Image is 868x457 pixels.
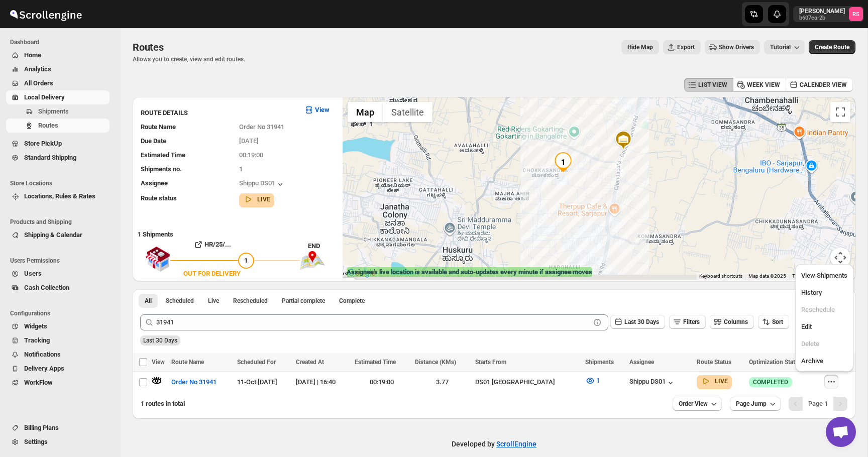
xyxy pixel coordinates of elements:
[24,365,64,372] span: Delivery Apps
[239,137,259,145] span: [DATE]
[698,81,727,89] span: LIST VIEW
[624,318,659,325] span: Last 30 Days
[355,359,396,366] span: Estimated Time
[830,102,850,122] button: Toggle fullscreen view
[753,378,788,386] span: COMPLETED
[629,378,676,388] button: Shippu DS01
[6,362,110,376] button: Delivery Apps
[10,179,114,187] span: Store Locations
[683,318,700,325] span: Filters
[758,315,789,329] button: Sort
[6,228,110,242] button: Shipping & Calendar
[627,43,653,51] span: Hide Map
[710,315,754,329] button: Columns
[808,400,828,407] span: Page
[24,140,62,147] span: Store PickUp
[6,435,110,449] button: Settings
[8,2,83,27] img: ScrollEngine
[237,359,276,366] span: Scheduled For
[452,439,536,449] p: Developed by
[733,78,786,92] button: WEEK VIEW
[677,43,695,51] span: Export
[239,179,285,189] div: Shippu DS01
[156,314,590,330] input: Press enter after typing | Search Eg. Order No 31941
[789,397,847,411] nav: Pagination
[165,374,223,390] button: Order No 31941
[141,194,177,202] span: Route status
[24,322,47,330] span: Widgets
[347,267,592,277] label: Assignee's live location is available and auto-updates every minute if assignee moves
[736,400,767,408] span: Page Jump
[348,102,383,122] button: Show street map
[475,359,506,366] span: Starts From
[171,359,204,366] span: Route Name
[143,337,177,344] span: Last 30 Days
[10,257,114,265] span: Users Permissions
[10,309,114,317] span: Configurations
[133,41,164,53] span: Routes
[244,257,248,264] span: 1
[333,278,357,302] button: Close
[139,294,158,308] button: All routes
[24,192,95,200] span: Locations, Rules & Rates
[770,44,791,51] span: Tutorial
[496,440,536,448] a: ScrollEngine
[724,318,748,325] span: Columns
[308,241,338,251] div: END
[345,267,378,280] a: Open this area in Google Maps (opens a new window)
[699,273,742,280] button: Keyboard shortcuts
[239,123,284,131] span: Order No 31941
[826,417,856,447] div: Open chat
[237,378,277,386] span: 11-Oct | [DATE]
[6,376,110,390] button: WorkFlow
[6,76,110,90] button: All Orders
[141,108,296,118] h3: ROUTE DETAILS
[579,373,606,389] button: 1
[24,379,53,386] span: WorkFlow
[719,43,754,51] span: Show Drivers
[6,348,110,362] button: Notifications
[799,7,845,15] p: [PERSON_NAME]
[830,248,850,268] button: Map camera controls
[141,179,168,187] span: Assignee
[239,151,263,159] span: 00:19:00
[133,225,173,238] b: 1 Shipments
[141,123,176,131] span: Route Name
[621,40,659,54] button: Map action label
[6,267,110,281] button: Users
[852,11,859,18] text: RS
[10,218,114,226] span: Products and Shipping
[553,152,573,172] div: 1
[800,81,847,89] span: CALENDER VIEW
[801,357,823,365] span: Archive
[6,319,110,333] button: Widgets
[6,62,110,76] button: Analytics
[6,48,110,62] button: Home
[747,81,780,89] span: WEEK VIEW
[24,284,69,291] span: Cash Collection
[233,297,268,305] span: Rescheduled
[152,359,165,366] span: View
[415,359,456,366] span: Distance (KMs)
[257,196,270,203] b: LIVE
[629,359,654,366] span: Assignee
[764,40,805,54] button: Tutorial
[10,38,114,46] span: Dashboard
[24,351,61,358] span: Notifications
[663,40,701,54] button: Export
[6,189,110,203] button: Locations, Rules & Rates
[24,93,65,101] span: Local Delivery
[298,102,336,118] button: View
[6,119,110,133] button: Routes
[300,251,325,270] img: trip_end.png
[141,151,185,159] span: Estimated Time
[339,297,365,305] span: Complete
[730,397,781,411] button: Page Jump
[786,78,853,92] button: CALENDER VIEW
[383,102,432,122] button: Show satellite imagery
[204,241,231,248] b: HR/25/...
[824,400,828,407] b: 1
[715,378,728,385] b: LIVE
[801,323,812,330] span: Edit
